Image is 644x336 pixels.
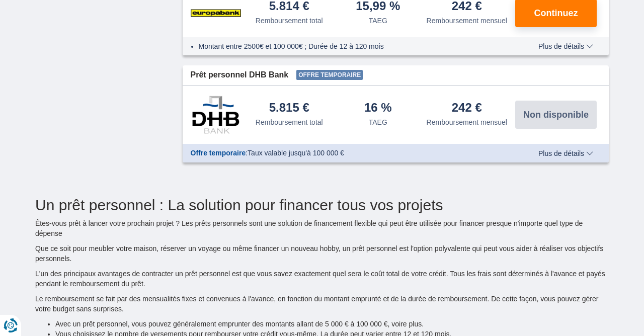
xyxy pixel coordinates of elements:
[269,102,309,115] div: 5.815 €
[191,1,241,26] img: pret personnel Europabank
[531,149,601,157] button: Plus de détails
[369,117,387,127] div: TAEG
[191,149,246,157] span: Offre temporaire
[55,319,609,329] li: Avec un prêt personnel, vous pouvez généralement emprunter des montants allant de 5 000 € à 100 0...
[538,150,593,157] span: Plus de détails
[534,9,578,18] span: Continuez
[523,110,589,119] span: Non disponible
[256,16,323,26] div: Remboursement total
[35,294,609,314] p: Le remboursement se fait par des mensualités fixes et convenues à l'avance, en fonction du montan...
[427,117,507,127] div: Remboursement mensuel
[248,149,344,157] span: Taux valable jusqu'à 100 000 €
[369,16,387,26] div: TAEG
[364,102,392,115] div: 16 %
[452,102,482,115] div: 242 €
[296,70,363,80] span: Offre temporaire
[35,243,609,264] p: Que ce soit pour meubler votre maison, réserver un voyage ou même financer un nouveau hobby, un p...
[538,43,593,50] span: Plus de détails
[35,218,609,238] p: Êtes-vous prêt à lancer votre prochain projet ? Les prêts personnels sont une solution de finance...
[35,269,609,289] p: L'un des principaux avantages de contracter un prêt personnel est que vous savez exactement quel ...
[427,16,507,26] div: Remboursement mensuel
[191,96,241,134] img: pret personnel DHB Bank
[191,69,289,81] span: Prêt personnel DHB Bank
[199,41,509,51] li: Montant entre 2500€ et 100 000€ ; Durée de 12 à 120 mois
[515,101,597,129] button: Non disponible
[256,117,323,127] div: Remboursement total
[531,42,601,50] button: Plus de détails
[183,148,517,158] div: :
[35,197,609,213] h2: Un prêt personnel : La solution pour financer tous vos projets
